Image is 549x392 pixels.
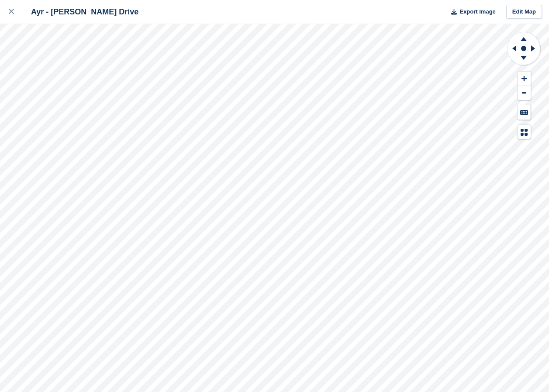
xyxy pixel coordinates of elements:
[23,7,138,17] div: Ayr - [PERSON_NAME] Drive
[446,5,496,19] button: Export Image
[459,7,495,16] span: Export Image
[518,86,531,100] button: Zoom Out
[518,105,531,120] button: Keyboard Shortcuts
[518,72,531,86] button: Zoom In
[518,125,531,139] button: Map Legend
[506,5,542,19] a: Edit Map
